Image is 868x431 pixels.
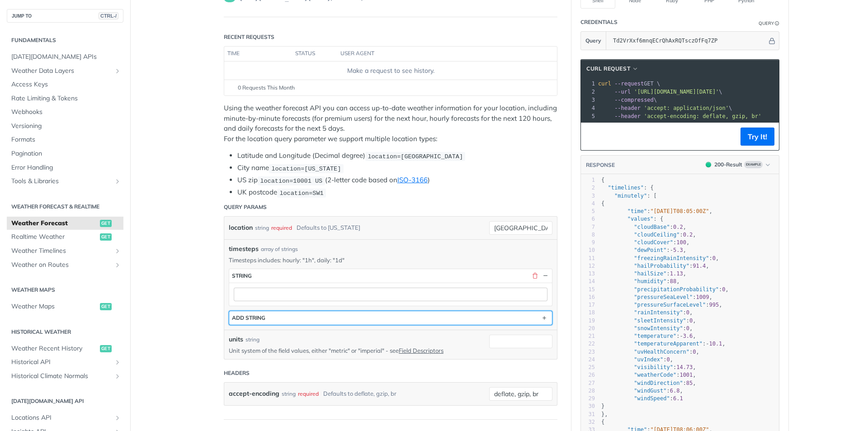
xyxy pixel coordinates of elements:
[581,184,595,192] div: 2
[670,247,673,253] span: -
[693,349,696,355] span: 0
[601,224,686,230] span: : ,
[676,364,693,370] span: 14.73
[598,89,722,95] span: \
[7,175,123,188] a: Tools & LibrariesShow subpages for Tools & Libraries
[634,247,666,253] span: "dewPoint"
[634,270,666,277] span: "hailSize"
[114,373,121,380] button: Show subpages for Historical Climate Normals
[399,347,443,354] a: Field Descriptors
[601,278,680,284] span: : ,
[11,372,112,381] span: Historical Climate Normals
[237,175,557,185] li: US zip (2-letter code based on )
[601,325,693,332] span: : ,
[7,342,123,355] a: Weather Recent Historyget
[7,300,123,313] a: Weather Mapsget
[601,349,699,355] span: : ,
[271,221,292,234] div: required
[634,325,683,332] span: "snowIntensity"
[100,345,112,352] span: get
[601,294,712,300] span: : ,
[7,355,123,369] a: Historical APIShow subpages for Historical API
[601,302,722,308] span: : ,
[581,325,595,332] div: 20
[292,47,337,61] th: status
[237,187,557,198] li: UK postcode
[601,372,696,378] span: : ,
[673,247,683,253] span: 5.3
[634,309,683,316] span: "rainIntensity"
[232,272,252,279] div: string
[237,163,557,173] li: City name
[722,286,725,293] span: 0
[581,364,595,371] div: 25
[598,97,657,103] span: \
[255,221,269,234] div: string
[581,255,595,262] div: 11
[634,395,670,402] span: "windSpeed"
[581,246,595,254] div: 10
[601,341,726,347] span: : ,
[224,369,250,377] div: Headers
[581,356,595,364] div: 24
[100,303,112,310] span: get
[601,388,683,394] span: : ,
[297,221,360,234] div: Defaults to [US_STATE]
[634,380,683,386] span: "windDirection"
[634,317,686,324] span: "sleetIntensity"
[11,94,121,103] span: Rate Limiting & Tokens
[7,286,123,294] h2: Weather Maps
[7,133,123,147] a: Formats
[581,317,595,325] div: 19
[224,203,267,211] div: Query Params
[7,328,123,336] h2: Historical Weather
[114,247,121,255] button: Show subpages for Weather Timelines
[601,255,719,261] span: : ,
[634,278,666,284] span: "humidity"
[634,388,666,394] span: "windGust"
[686,380,693,386] span: 85
[581,411,595,418] div: 31
[759,20,779,27] div: QueryInformation
[581,294,595,301] div: 16
[601,239,689,246] span: : ,
[634,349,689,355] span: "uvHealthConcern"
[744,161,763,168] span: Example
[11,108,121,117] span: Webhooks
[581,332,595,340] div: 21
[696,294,709,300] span: 1009
[114,67,121,75] button: Show subpages for Weather Data Layers
[767,36,777,45] button: Hide
[689,317,693,324] span: 0
[673,395,683,402] span: 6.1
[601,380,696,386] span: : ,
[7,244,123,258] a: Weather TimelinesShow subpages for Weather Timelines
[581,270,595,278] div: 13
[686,325,689,332] span: 0
[601,208,712,214] span: : ,
[229,256,552,264] p: Timesteps includes: hourly: "1h", daily: "1d"
[531,272,539,280] button: Delete
[11,122,121,131] span: Versioning
[114,414,121,422] button: Show subpages for Locations API
[11,66,112,76] span: Weather Data Layers
[580,18,618,26] div: Credentials
[701,160,774,169] button: 200200-ResultExample
[581,215,595,223] div: 6
[541,272,549,280] button: Hide
[634,89,719,95] span: '[URL][DOMAIN_NAME][DATE]'
[644,105,729,111] span: 'accept: application/json'
[601,333,696,339] span: : ,
[581,176,595,184] div: 1
[627,208,647,214] span: "time"
[7,217,123,230] a: Weather Forecastget
[683,232,693,238] span: 0.2
[601,403,604,409] span: }
[627,216,654,222] span: "values"
[670,278,676,284] span: 88
[581,418,595,426] div: 32
[11,135,121,144] span: Formats
[614,81,644,87] span: --request
[581,96,596,104] div: 3
[601,270,686,277] span: : ,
